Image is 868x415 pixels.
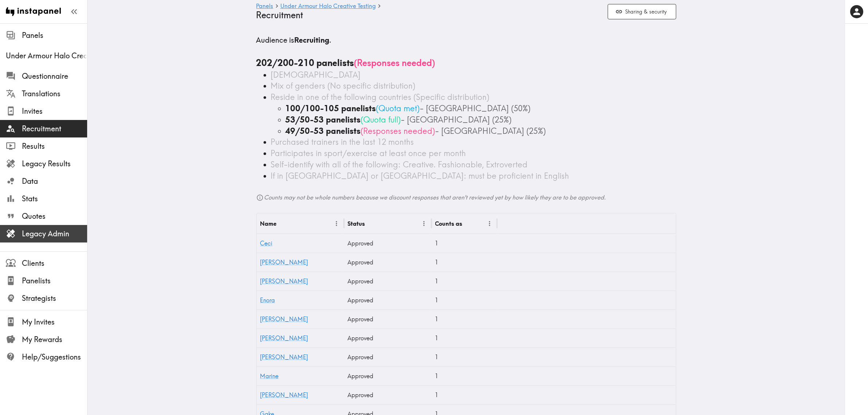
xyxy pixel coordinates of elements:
[432,253,497,272] div: 1
[463,218,475,229] button: Sort
[22,334,87,345] span: My Rewards
[256,35,676,45] h5: Audience is .
[432,385,497,404] div: 1
[22,71,87,81] span: Questionnaire
[348,220,365,227] div: Status
[271,92,490,102] span: Reside in one of the following countries (Specific distribution)
[260,240,273,247] a: Ceci
[401,115,512,125] span: - [GEOGRAPHIC_DATA] (25%)
[419,218,430,229] button: Menu
[344,272,432,291] div: Approved
[22,194,87,204] span: Stats
[344,291,432,310] div: Approved
[260,220,277,227] div: Name
[285,126,361,136] b: 49/50-53 panelists
[260,391,308,399] a: [PERSON_NAME]
[354,57,435,68] span: ( Responses needed )
[256,193,676,202] h6: Counts may not be whole numbers because we discount responses that aren't reviewed yet by how lik...
[608,4,676,20] button: Sharing & security
[256,3,273,10] a: Panels
[432,234,497,253] div: 1
[344,310,432,329] div: Approved
[6,51,87,61] span: Under Armour Halo Creative Testing
[285,115,361,125] b: 53/50-53 panelists
[22,176,87,186] span: Data
[271,171,569,181] span: If in [GEOGRAPHIC_DATA] or [GEOGRAPHIC_DATA]: must be proficient in English
[432,329,497,348] div: 1
[484,218,495,229] button: Menu
[22,352,87,362] span: Help/Suggestions
[271,148,466,158] span: Participates in sport/exercise at least once per month
[344,253,432,272] div: Approved
[344,234,432,253] div: Approved
[22,141,87,151] span: Results
[432,348,497,366] div: 1
[22,276,87,286] span: Panelists
[285,103,376,113] b: 100/100-105 panelists
[432,366,497,385] div: 1
[277,218,289,229] button: Sort
[271,70,361,80] span: [DEMOGRAPHIC_DATA]
[280,3,376,10] a: Under Armour Halo Creative Testing
[432,310,497,329] div: 1
[22,317,87,327] span: My Invites
[22,211,87,221] span: Quotes
[22,258,87,268] span: Clients
[256,10,602,20] h4: Recruitment
[271,137,414,147] span: Purchased trainers in the last 12 months
[361,126,435,136] span: ( Responses needed )
[260,372,279,380] a: Marine
[435,220,463,227] div: Counts as
[344,385,432,404] div: Approved
[271,81,416,91] span: Mix of genders (No specific distribution)
[22,124,87,134] span: Recruitment
[260,315,308,323] a: [PERSON_NAME]
[22,293,87,303] span: Strategists
[256,57,354,68] b: 202/200-210 panelists
[376,103,420,113] span: ( Quota met )
[22,159,87,169] span: Legacy Results
[271,159,528,170] span: Self-identify with all of the following: Creative. Fashionable, Extroverted
[344,366,432,385] div: Approved
[260,259,308,266] a: [PERSON_NAME]
[22,89,87,99] span: Translations
[295,35,330,44] b: Recruiting
[344,329,432,348] div: Approved
[366,218,377,229] button: Sort
[420,103,531,113] span: - [GEOGRAPHIC_DATA] (50%)
[260,353,308,361] a: [PERSON_NAME]
[260,278,308,285] a: [PERSON_NAME]
[432,291,497,310] div: 1
[260,334,308,342] a: [PERSON_NAME]
[344,348,432,366] div: Approved
[22,229,87,239] span: Legacy Admin
[22,30,87,40] span: Panels
[432,272,497,291] div: 1
[22,106,87,116] span: Invites
[435,126,546,136] span: - [GEOGRAPHIC_DATA] (25%)
[361,115,401,125] span: ( Quota full )
[331,218,342,229] button: Menu
[260,296,275,304] a: Enora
